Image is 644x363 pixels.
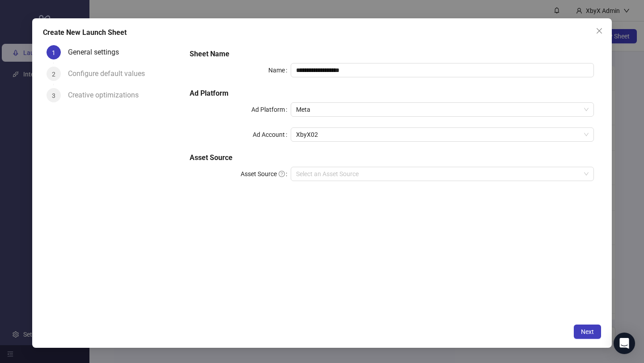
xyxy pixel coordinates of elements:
span: close [596,27,603,34]
span: 3 [52,92,55,99]
div: Create New Launch Sheet [43,27,601,38]
button: Close [592,24,606,38]
label: Asset Source [241,167,291,181]
input: Name [291,63,594,77]
span: Next [581,328,594,335]
div: Open Intercom Messenger [614,333,635,354]
button: Next [574,324,601,338]
span: 2 [52,70,55,77]
label: Ad Account [253,127,291,142]
span: Meta [296,103,589,116]
div: Creative optimizations [68,88,146,102]
h5: Ad Platform [190,88,594,99]
h5: Asset Source [190,152,594,163]
h5: Sheet Name [190,49,594,59]
label: Ad Platform [251,102,291,117]
span: question-circle [279,171,285,177]
div: General settings [68,45,126,59]
span: XbyX02 [296,128,589,141]
label: Name [268,63,291,77]
span: 1 [52,49,55,56]
div: Configure default values [68,67,152,81]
